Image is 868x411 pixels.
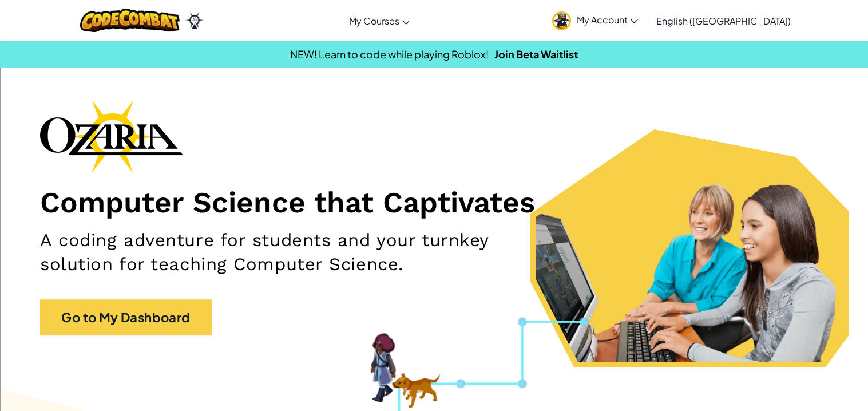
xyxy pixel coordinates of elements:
img: Ozaria [185,12,204,29]
h2: A coding adventure for students and your turnkey solution for teaching Computer Science. [40,228,568,276]
a: English ([GEOGRAPHIC_DATA]) [651,5,796,36]
img: Ozaria branding logo [40,100,183,173]
h1: Computer Science that Captivates [40,184,828,220]
img: CodeCombat logo [80,9,180,32]
a: My Courses [343,5,415,36]
img: avatar [552,11,571,30]
a: My Account [546,2,644,38]
span: NEW! Learn to code while playing Roblox! [290,48,489,61]
span: My Courses [349,15,399,27]
a: Join Beta Waitlist [494,48,578,61]
span: My Account [577,14,638,26]
a: Go to My Dashboard [40,299,212,335]
span: English ([GEOGRAPHIC_DATA]) [656,15,791,27]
